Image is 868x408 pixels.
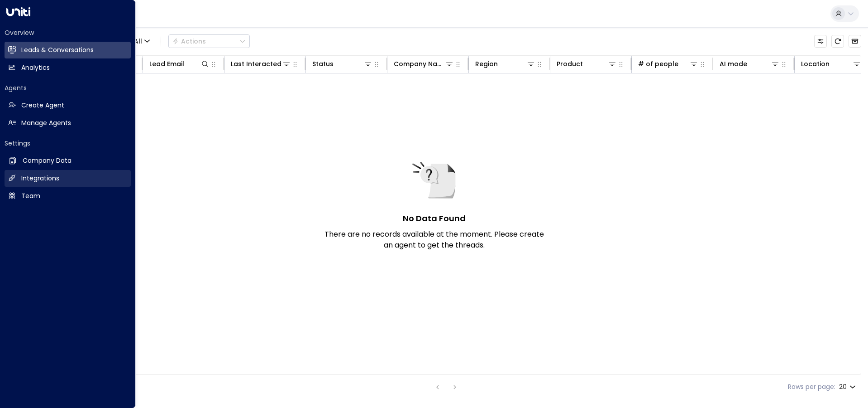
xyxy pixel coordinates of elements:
div: Status [312,58,372,69]
h2: Analytics [21,63,50,73]
span: All [134,38,142,45]
div: 20 [839,380,858,393]
div: Product [557,58,583,69]
div: Last Interacted [231,58,281,69]
h2: Team [21,191,40,201]
div: AI mode [720,58,747,69]
div: Region [475,58,535,69]
a: Analytics [5,59,131,76]
a: Manage Agents [5,115,131,131]
h2: Agents [5,83,131,92]
h2: Settings [5,139,131,148]
div: Company Name [394,58,445,69]
div: Lead Email [149,58,210,69]
div: Region [475,58,498,69]
div: AI mode [720,58,780,69]
h2: Create Agent [21,101,64,110]
h2: Leads & Conversations [21,45,94,55]
button: Actions [168,34,250,48]
nav: pagination navigation [432,381,461,393]
div: # of people [638,58,678,69]
h2: Integrations [21,174,59,183]
h2: Overview [5,28,131,37]
p: There are no records available at the moment. Please create an agent to get the threads. [321,229,547,251]
div: Status [312,58,334,69]
div: Location [801,58,861,69]
div: Button group with a nested menu [168,34,250,48]
div: Location [801,58,830,69]
a: Team [5,188,131,204]
button: Customize [814,35,827,48]
h2: Company Data [23,156,72,165]
a: Leads & Conversations [5,42,131,58]
div: Actions [172,37,206,45]
div: # of people [638,58,698,69]
div: Product [557,58,617,69]
a: Integrations [5,170,131,187]
h2: Manage Agents [21,118,71,128]
span: Refresh [831,35,844,48]
h5: No Data Found [403,212,466,224]
div: Lead Email [149,58,184,69]
div: Last Interacted [231,58,291,69]
label: Rows per page: [788,382,835,392]
div: Company Name [394,58,454,69]
button: Archived Leads [849,35,861,48]
a: Company Data [5,152,131,169]
a: Create Agent [5,97,131,114]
